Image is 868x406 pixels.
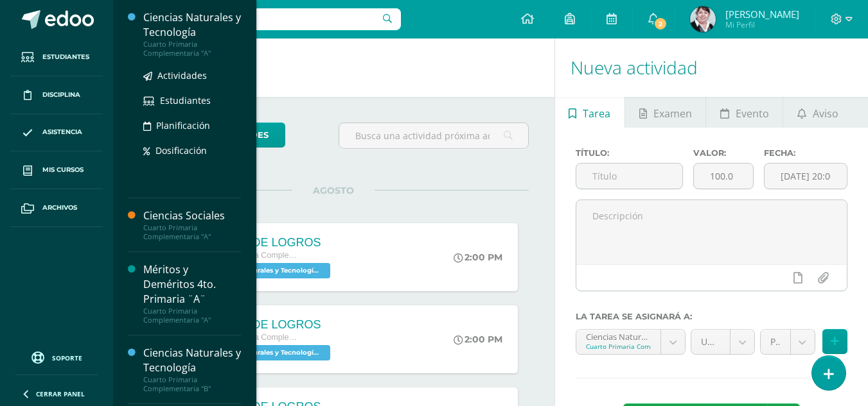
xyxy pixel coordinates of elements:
[143,262,241,307] div: Méritos y Deméritos 4to. Primaria ¨A¨
[454,251,502,263] div: 2:00 PM
[143,10,241,40] div: Ciencias Naturales y Tecnología
[42,90,80,100] span: Disciplina
[143,93,241,108] a: Estudiantes
[576,164,682,189] input: Título
[42,203,77,213] span: Archivos
[292,185,375,196] span: AGOSTO
[10,38,103,76] a: Estudiantes
[121,8,401,30] input: Busca un usuario...
[143,375,241,393] div: Cuarto Primaria Complementaria "B"
[701,330,720,354] span: Unidad 3
[770,330,781,354] span: Prueba Corta (10.0%)
[143,223,241,241] div: Cuarto Primaria Complementaria "A"
[813,98,838,129] span: Aviso
[576,148,683,158] label: Título:
[10,114,103,152] a: Asistencia
[155,144,207,156] span: Dosificación
[571,38,853,97] h1: Nueva actividad
[160,94,211,106] span: Estudiantes
[128,38,539,97] h1: Actividades
[143,208,241,223] div: Ciencias Sociales
[52,353,82,362] span: Soporte
[143,143,241,158] a: Dosificación
[725,19,799,30] span: Mi Perfil
[693,148,754,158] label: Valor:
[555,97,624,128] a: Tarea
[586,342,651,351] div: Cuarto Primaria Complementaria
[143,68,241,83] a: Actividades
[42,165,84,175] span: Mis cursos
[736,98,769,129] span: Evento
[143,346,241,393] a: Ciencias Naturales y TecnologíaCuarto Primaria Complementaria "B"
[783,97,852,128] a: Aviso
[10,76,103,114] a: Disciplina
[586,330,651,342] div: Ciencias Naturales y Tecnología 'A'
[653,98,692,129] span: Examen
[143,262,241,325] a: Méritos y Deméritos 4to. Primaria ¨A¨Cuarto Primaria Complementaria "A"
[761,330,815,354] a: Prueba Corta (10.0%)
[576,330,686,354] a: Ciencias Naturales y Tecnología 'A'Cuarto Primaria Complementaria
[583,98,610,129] span: Tarea
[706,97,783,128] a: Evento
[625,97,705,128] a: Examen
[202,236,333,250] div: PRUEBA DE LOGROS
[157,69,207,81] span: Actividades
[454,334,502,345] div: 2:00 PM
[143,118,241,133] a: Planificación
[143,10,241,58] a: Ciencias Naturales y TecnologíaCuarto Primaria Complementaria "A"
[653,17,668,31] span: 2
[15,348,98,366] a: Soporte
[691,330,754,354] a: Unidad 3
[694,164,753,189] input: Puntos máximos
[690,6,716,32] img: 0546215f4739b1a40d9653edd969ea5b.png
[202,345,330,360] span: Ciencias Naturales y Tecnología 'C'
[10,151,103,189] a: Mis cursos
[143,40,241,58] div: Cuarto Primaria Complementaria "A"
[764,148,847,158] label: Fecha:
[202,318,333,332] div: PRUEBA DE LOGROS
[339,123,527,148] input: Busca una actividad próxima aquí...
[42,52,89,62] span: Estudiantes
[143,208,241,241] a: Ciencias SocialesCuarto Primaria Complementaria "A"
[42,127,82,137] span: Asistencia
[576,312,847,321] label: La tarea se asignará a:
[10,189,103,227] a: Archivos
[725,8,799,21] span: [PERSON_NAME]
[765,164,847,189] input: Fecha de entrega
[202,263,330,278] span: Ciencias Naturales y Tecnología 'A'
[156,119,210,131] span: Planificación
[143,346,241,375] div: Ciencias Naturales y Tecnología
[36,389,85,398] span: Cerrar panel
[143,307,241,325] div: Cuarto Primaria Complementaria "A"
